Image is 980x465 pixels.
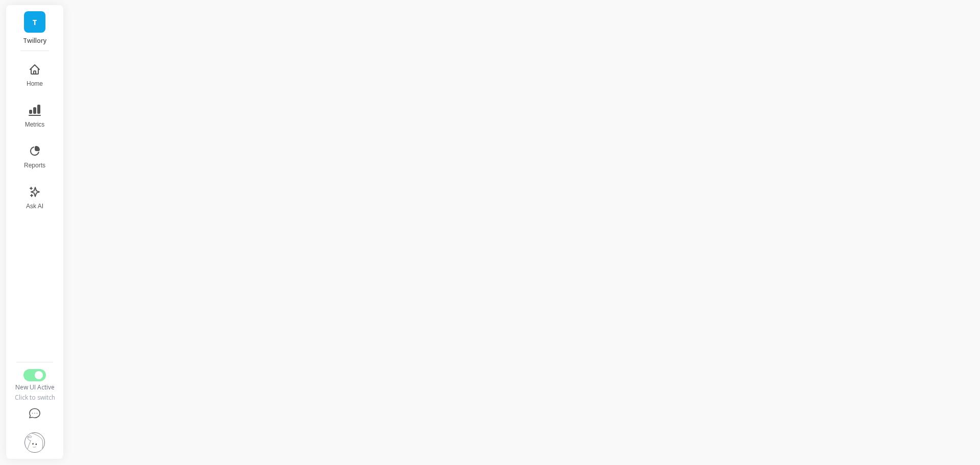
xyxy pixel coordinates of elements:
[14,426,56,459] button: Settings
[23,369,46,381] button: Switch to Legacy UI
[26,202,43,210] span: Ask AI
[24,161,45,169] span: Reports
[18,180,52,216] button: Ask AI
[14,402,56,426] button: Help
[32,16,37,28] span: T
[24,432,45,453] img: profile picture
[18,98,52,135] button: Metrics
[18,57,52,94] button: Home
[18,139,52,176] button: Reports
[27,80,43,88] span: Home
[16,37,54,45] p: Twillory
[14,394,56,402] div: Click to switch
[14,383,56,391] div: New UI Active
[25,120,45,129] span: Metrics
